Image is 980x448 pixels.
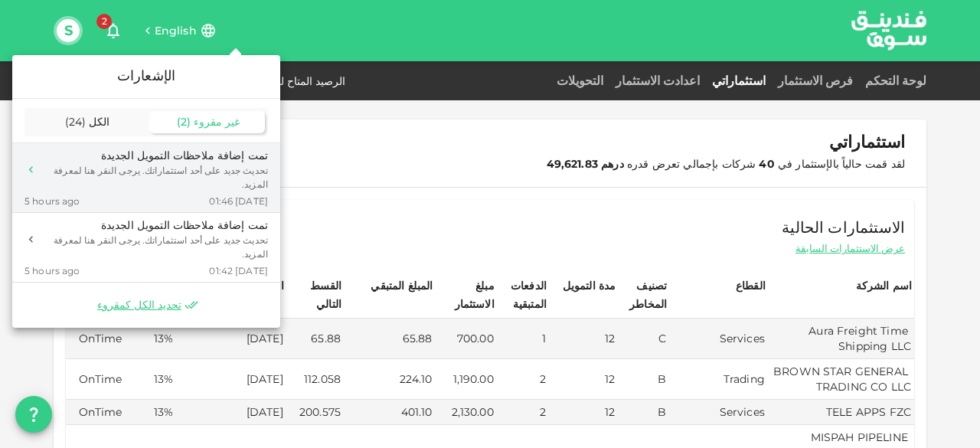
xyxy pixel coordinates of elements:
[97,298,181,312] span: تحديد الكل كمقروء
[209,264,268,277] span: [DATE] 01:42
[65,115,86,129] span: ( 24 )
[44,148,268,164] div: تمت إضافة ملاحظات التمويل الجديدة
[44,234,268,261] div: تحديث جديد على أحد استثماراتك. يرجى النقر هنا لمعرفة المزيد.
[177,115,191,129] span: ( 2 )
[44,217,268,234] div: تمت إضافة ملاحظات التمويل الجديدة
[44,164,268,191] div: تحديث جديد على أحد استثماراتك. يرجى النقر هنا لمعرفة المزيد.
[24,195,80,208] span: 5 hours ago
[89,115,109,129] span: الكل
[209,195,268,208] span: [DATE] 01:46
[24,264,80,277] span: 5 hours ago
[194,115,240,129] span: غير مقروء
[117,67,176,84] span: الإشعارات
